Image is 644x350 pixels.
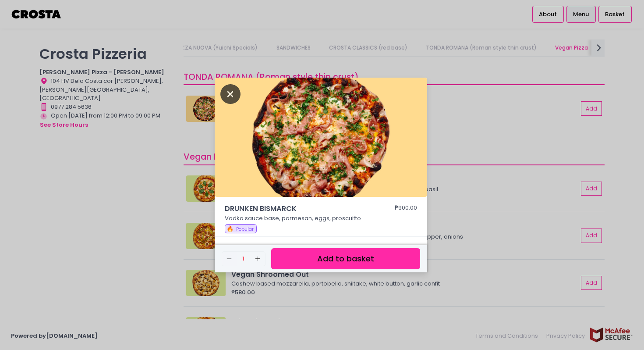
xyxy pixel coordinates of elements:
div: ₱900.00 [395,204,417,214]
span: Popular [236,226,254,232]
img: DRUNKEN BISMARCK [215,78,427,197]
span: 🔥 [226,225,234,233]
button: Add to basket [271,248,420,270]
span: DRUNKEN BISMARCK [225,204,369,214]
p: Vodka sauce base, parmesan, eggs, proscuitto [225,214,418,223]
button: Close [220,89,241,98]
